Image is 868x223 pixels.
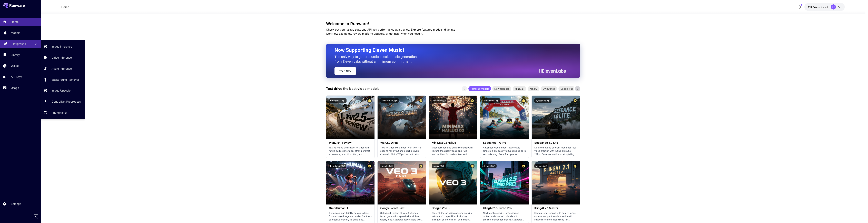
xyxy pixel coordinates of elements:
button: Certified Model – Vetted for best performance and includes a commercial license. [419,164,423,168]
a: PhotoMaker [41,109,85,117]
h3: Google Veo 3 Fast [380,207,423,210]
img: alt [480,96,529,139]
p: Background Removal [52,78,79,82]
h3: Welcome to Runware! [326,21,580,26]
button: Certified Model – Vetted for best performance and includes a commercial license. [573,98,577,103]
button: Certified Model – Vetted for best performance and includes a commercial license. [573,164,577,168]
h3: MiniMax 02 Hailuo [432,141,475,144]
button: Certified Model – Vetted for best performance and includes a commercial license. [521,164,526,168]
h3: Seedance 1.0 Pro [483,141,526,144]
a: Image Inference [41,42,85,51]
button: Certified Model – Vetted for best performance and includes a commercial license. [470,98,475,103]
img: alt [378,161,426,204]
h3: KlingAI 2.1 Master [534,207,577,210]
button: klingai:6@1 [483,164,497,168]
p: Audio Inference [52,67,72,71]
span: Google Veo [558,87,575,91]
span: Featured models [468,87,491,91]
span: KlingAI [528,87,539,91]
p: Usage [11,86,19,90]
p: The only way to get production-scale music generation from Eleven Labs without a minimum commitment. [334,54,419,64]
button: $19.3378 [804,3,845,11]
h3: Google Veo 3 [432,207,475,210]
button: minimax:3@1 [432,98,447,103]
a: Video Inference [41,53,85,62]
p: Test drive the best video models [326,86,379,91]
p: Wallet [11,64,19,68]
p: Lightweight and efficient model for fast video creation with 1080p output at 24fps. Features mult... [534,146,577,156]
h2: Now Supporting Eleven Music! [334,47,563,53]
button: google:3@0 [432,164,446,168]
p: Next‑level creativity, turbocharged motion and cinematic visuals with precise prompt adherence. S... [483,211,526,221]
button: runware:200@6 [380,98,399,103]
img: alt [429,161,477,204]
p: Advanced video model that creates smooth, high-quality 1080p clips up to 10 seconds long. Great f... [483,146,526,156]
p: Text-to-video MoE model with two 14B experts for layout and detail; delivers cinematic 480p–720p ... [380,146,423,156]
span: New releases [492,87,511,91]
p: Most polished and dynamic model with vibrant, theatrical visuals and fluid motion. Ideal for vira... [432,146,475,156]
span: ByteDance [541,87,557,91]
p: Generates high-fidelity human videos from a single image and audio. Captures expressive motion, l... [329,211,372,221]
img: alt [532,96,580,139]
p: State-of-the-art video generation with native audio capabilities including dialogue, sound effect... [432,211,475,221]
h3: Wan2.2 A14B [380,141,423,144]
img: alt [532,161,580,204]
p: PhotoMaker [52,111,67,115]
button: Collapse sidebar [34,214,38,219]
div: Collapse sidebar [36,213,41,220]
span: credits left [816,6,828,8]
p: Playground [12,42,26,46]
a: ControlNet Preprocess [41,97,85,106]
button: Certified Model – Vetted for best performance and includes a commercial license. [521,98,526,103]
button: google:3@1 [380,164,394,168]
p: Text-to-video and image-to-video with native audio generation, strong prompt adherence, smooth mo... [329,146,372,156]
p: Video Inference [52,56,72,60]
a: Background Removal [41,75,85,84]
p: API Keys [11,75,22,79]
nav: breadcrumb [61,5,69,9]
p: Home [61,5,69,9]
span: $19.34 [808,6,816,8]
img: alt [378,96,426,139]
h3: OmniHuman‑1 [329,207,372,210]
button: Certified Model – Vetted for best performance and includes a commercial license. [419,98,423,103]
div: QT [831,4,836,10]
button: bytedance:2@1 [483,98,500,103]
a: Audio Inference [41,65,85,73]
button: Certified Model – Vetted for best performance and includes a commercial license. [367,164,372,168]
p: Settings [11,202,21,206]
button: Certified Model – Vetted for best performance and includes a commercial license. [367,98,372,103]
a: Try It Now [334,67,356,75]
button: bytedance:1@1 [534,98,551,103]
p: Home [11,20,18,24]
img: alt [326,96,374,139]
h3: Wan2.5-Preview [329,141,372,144]
img: alt [326,161,374,204]
span: Check out your usage stats and API key performance at a glance. Explore featured models, dive int... [326,28,455,35]
p: Image Inference [52,44,72,49]
button: bytedance:5@1 [329,164,346,168]
p: Models [11,31,20,35]
p: Optimized version of Veo 3 offering faster generation speed with minimal quality loss. Supports n... [380,211,423,221]
p: Image Upscale [52,88,71,93]
button: runware:201@1 [329,98,347,103]
button: Certified Model – Vetted for best performance and includes a commercial license. [470,164,475,168]
p: Library [11,53,20,57]
span: MiniMax [513,87,526,91]
div: $19.3378 [808,5,828,9]
h3: KlingAI 2.5 Turbo Pro [483,207,526,210]
h3: Seedance 1.0 Lite [534,141,577,144]
p: ControlNet Preprocess [52,100,81,104]
a: Image Upscale [41,86,85,95]
img: alt [429,96,477,139]
p: Highest-end version with best-in-class coherence, photorealism, and multi-image reference capabil... [534,211,577,221]
button: klingai:5@3 [534,164,548,168]
img: alt [480,161,529,204]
